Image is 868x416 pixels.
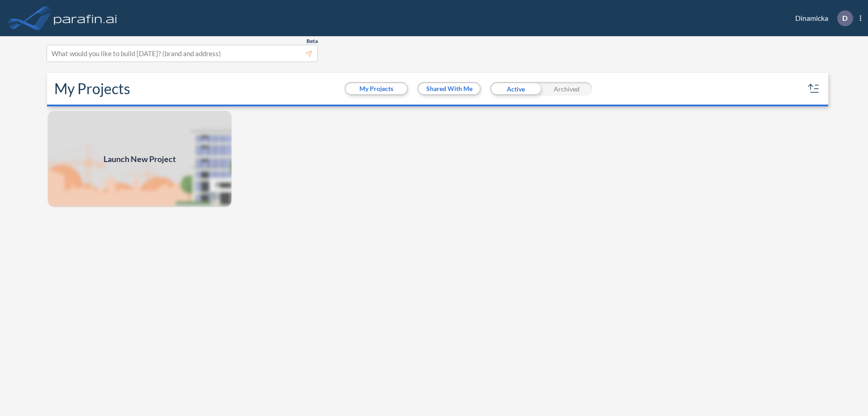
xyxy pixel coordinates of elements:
[104,153,176,165] span: Launch New Project
[47,110,232,208] img: add
[346,83,407,94] button: My Projects
[842,14,848,22] p: D
[52,9,119,27] img: logo
[490,82,541,96] div: Active
[807,81,821,96] button: sort
[47,110,232,208] a: Launch New Project
[307,38,318,45] span: Beta
[419,83,480,94] button: Shared With Me
[54,80,130,97] h2: My Projects
[782,10,861,26] div: Dinamicka
[541,82,592,96] div: Archived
